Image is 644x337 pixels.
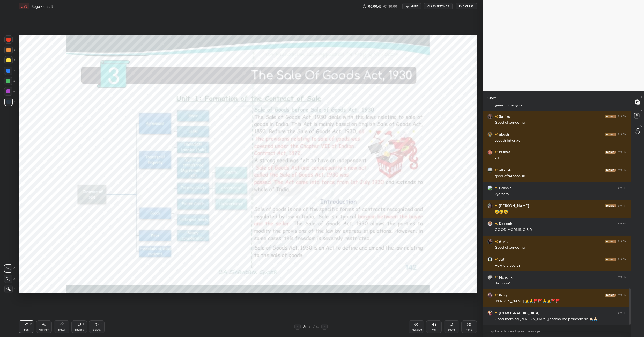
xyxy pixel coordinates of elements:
h4: Soga - unit 3 [32,4,53,9]
img: 3 [487,185,493,191]
div: good afternoon sir [495,174,627,179]
img: 6a251a6559c3461ab281b19901a428d7.jpg [487,203,493,208]
img: iconic-dark.1390631f.png [605,204,616,207]
div: 2 [4,46,15,54]
div: Add Slide [411,328,422,331]
h6: uttkrisht [498,167,513,173]
div: S [101,323,102,325]
img: f944332f232f4943a7511be40d9927c7.jpg [487,167,493,173]
img: no-rating-badge.077c3623.svg [495,151,498,154]
div: 5 [4,77,15,85]
h6: Kavy [498,292,507,298]
h6: Deepak [498,221,512,226]
div: 12:19 PM [617,222,627,225]
div: 1 [4,35,15,44]
img: iconic-dark.1390631f.png [605,168,616,172]
img: iconic-dark.1390631f.png [605,240,616,243]
img: iconic-dark.1390631f.png [605,115,616,118]
img: no-rating-badge.077c3623.svg [495,294,498,297]
p: D [641,109,642,113]
div: 12:19 PM [617,133,627,136]
div: 12:19 PM [617,151,627,154]
div: 7 [4,98,15,106]
img: no-rating-badge.077c3623.svg [495,222,498,225]
div: 12:19 PM [617,294,627,297]
h6: Harshit [498,185,511,191]
div: Good afternoon sir [495,120,627,125]
div: Zoom [448,328,455,331]
h6: [PERSON_NAME] [498,203,529,208]
div: 4 [4,67,15,75]
div: Good morning [PERSON_NAME] charno me pranaam sir 🙏🏻🙏🏻 [495,317,627,322]
div: 12:19 PM [617,204,627,207]
img: c408483b90914ebaba9a745d8aeb8223.jpg [487,114,493,119]
img: a625e1e7a2304bff985c52472b930db8.jpg [487,257,493,262]
h6: Jatin [498,257,507,262]
img: no-rating-badge.077c3623.svg [495,258,498,261]
p: T [641,95,642,99]
div: 😅😅😅 [495,209,627,215]
div: 3 [4,56,15,64]
img: no-rating-badge.077c3623.svg [495,312,498,314]
div: 6 [4,87,15,96]
div: saouth bihar xd [495,138,627,143]
img: no-rating-badge.077c3623.svg [495,276,498,279]
div: 45 [316,324,319,329]
h6: akash [498,131,509,137]
div: 12:19 PM [617,168,627,172]
img: no-rating-badge.077c3623.svg [495,169,498,172]
p: G [640,124,642,128]
div: 12:19 PM [617,276,627,279]
div: H [48,323,49,325]
div: 12:19 PM [617,258,627,261]
div: L [83,323,85,325]
p: Chat [483,91,500,105]
div: Good afternoon sir [495,245,627,250]
img: 93674a53cbd54b25ad4945d795c22713.jpg [487,150,493,155]
div: Z [4,285,15,293]
div: LIVE [19,3,29,9]
h6: Sanika [498,114,510,119]
div: Eraser [58,328,65,331]
img: 7583716aad9443be9b0c998d6339928e.jpg [487,221,493,226]
h6: Mayank [498,274,512,280]
button: CLASS SETTINGS [424,3,453,9]
div: 3 [307,325,312,328]
img: iconic-dark.1390631f.png [605,258,616,261]
div: Shapes [75,328,84,331]
img: f5527844a1a344b5a8e61f9693b0712c.jpg [487,310,493,316]
div: Pen [24,328,29,331]
button: End Class [456,3,477,9]
div: [PERSON_NAME] 🙏🙏🚩🚩🙏🙏🚩🚩 [495,299,627,304]
h6: PURVA [498,149,511,155]
div: good morning sir [495,102,627,107]
div: / [313,325,315,328]
img: fb0a2c8fe77c4622ba2b8fd540fce8fc.jpg [487,239,493,244]
div: 12:19 PM [617,115,627,118]
img: iconic-dark.1390631f.png [605,133,616,136]
div: xd [495,156,627,161]
img: no-rating-badge.077c3623.svg [495,240,498,243]
div: Highlight [39,328,49,331]
button: mute [402,3,421,9]
img: no-rating-badge.077c3623.svg [495,115,498,118]
img: iconic-dark.1390631f.png [605,294,616,297]
img: no-rating-badge.077c3623.svg [495,133,498,136]
div: More [466,328,472,331]
img: 097d70feef5f4117bcb63943c1b86f58.jpg [487,292,493,298]
div: GOOD MORNING SIR [495,227,627,232]
img: iconic-dark.1390631f.png [605,151,616,154]
div: 12:19 PM [617,240,627,243]
div: fternoon* [495,281,627,286]
div: P [30,323,32,325]
div: X [4,275,15,283]
h6: Ankit [498,239,508,244]
h6: [DEMOGRAPHIC_DATA] [498,310,540,316]
div: Poll [432,328,436,331]
img: no-rating-badge.077c3623.svg [495,187,498,189]
span: mute [411,4,418,8]
div: 12:19 PM [617,186,627,189]
div: grid [483,105,631,325]
img: c8ba3556b0e04b5fb880ee108da9895c.jpg [487,132,493,137]
img: f8840d19e8ee4b509986dd96207f5500.jpg [487,275,493,280]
